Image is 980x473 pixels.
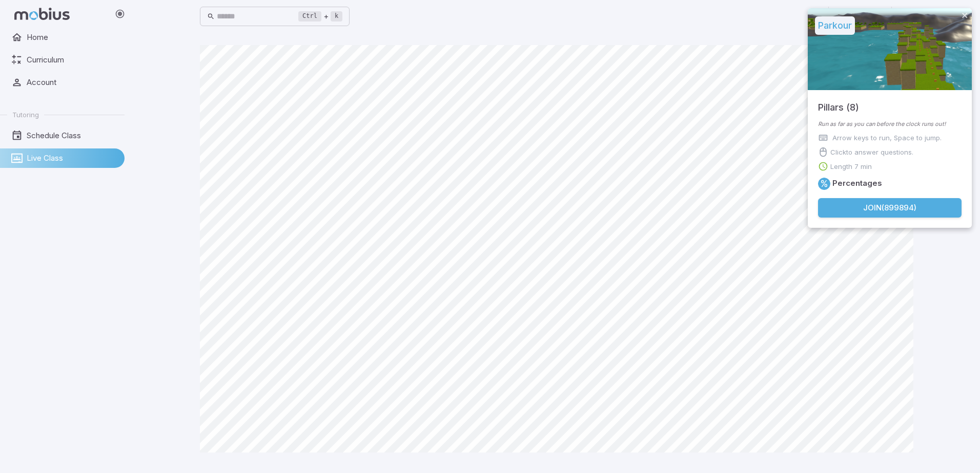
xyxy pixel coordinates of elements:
p: Arrow keys to run, Space to jump. [832,133,942,143]
button: Join in Zoom Client [807,7,826,26]
span: Home [27,32,117,43]
kbd: Ctrl [298,11,321,21]
h5: Pillars (8) [818,90,859,115]
div: Join Activity [808,8,972,228]
p: Length 7 min [830,161,872,171]
span: Live Class [27,153,117,164]
span: Account [27,77,117,88]
a: Percentages [818,178,830,190]
button: Start Drawing on Questions [870,7,889,26]
button: Fullscreen Game [831,7,850,26]
p: Click to answer questions. [830,147,913,157]
span: Schedule Class [27,130,117,141]
p: Run as far as you can before the clock runs out! [818,120,962,128]
button: Report an Issue [850,7,870,26]
button: close [962,11,969,21]
div: + [298,10,342,23]
button: Join(899894) [818,198,962,218]
kbd: k [331,11,342,21]
h6: Percentages [832,178,882,189]
h5: Parkour [815,16,855,35]
span: Tutoring [12,110,39,119]
span: Curriculum [27,54,117,66]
